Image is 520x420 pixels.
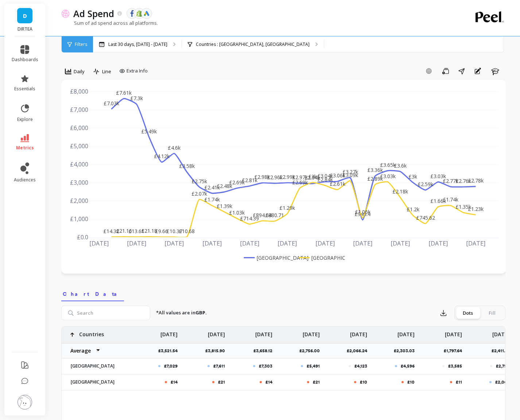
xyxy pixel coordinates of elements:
p: £3,658.12 [253,348,277,354]
img: api.google.svg [143,10,150,17]
p: [DATE] [350,326,367,338]
p: £3,585 [448,363,462,369]
p: £3,521.54 [158,348,182,354]
p: £7,029 [164,363,178,369]
p: Countries [79,326,104,338]
p: £4,596 [401,363,415,369]
p: Sum of ad spend across all platforms. [61,20,158,26]
p: Last 30 days, [DATE] - [DATE] [108,42,167,47]
p: £21 [313,379,320,385]
p: £3,815.90 [205,348,229,354]
p: £5,491 [307,363,320,369]
p: £7,611 [213,363,225,369]
p: £2,069 [495,379,509,385]
p: £2,756.00 [299,348,324,354]
nav: Tabs [61,284,505,301]
input: Search [61,306,150,320]
p: £2,755 [496,363,509,369]
p: £10 [360,379,367,385]
p: Ad Spend [73,7,114,20]
span: Extra Info [127,67,148,75]
p: [GEOGRAPHIC_DATA] [66,379,130,385]
span: Daily [74,68,85,75]
p: [DATE] [255,326,272,338]
span: D [23,12,27,20]
p: £2,066.24 [347,348,372,354]
img: api.shopify.svg [136,10,143,17]
span: essentials [14,86,35,92]
p: £7,303 [259,363,272,369]
p: [DATE] [160,326,178,338]
strong: GBP. [195,309,207,316]
p: £21 [218,379,225,385]
span: explore [17,117,33,122]
img: profile picture [18,395,32,409]
div: Fill [480,307,504,319]
span: Chart Data [63,290,123,298]
p: [DATE] [397,326,415,338]
p: £10 [407,379,415,385]
span: Filters [75,42,87,47]
img: header icon [61,9,70,17]
p: £14 [265,379,272,385]
p: [DATE] [445,326,462,338]
p: £2,411.61 [492,348,514,354]
p: *All values are in [156,309,207,317]
p: [GEOGRAPHIC_DATA] [66,363,130,369]
div: Dots [456,307,480,319]
p: £4,123 [354,363,367,369]
p: £11 [456,379,462,385]
p: DIRTEA [12,26,38,32]
p: £14 [171,379,178,385]
span: dashboards [12,57,38,63]
p: Countries : [GEOGRAPHIC_DATA], [GEOGRAPHIC_DATA] [196,42,310,47]
img: api.fb.svg [129,10,135,17]
p: [DATE] [492,326,509,338]
span: Line [102,68,111,75]
p: [DATE] [303,326,320,338]
p: £1,797.64 [444,348,466,354]
span: metrics [16,145,34,151]
p: £2,303.03 [394,348,419,354]
p: [DATE] [208,326,225,338]
span: audiences [14,177,36,183]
